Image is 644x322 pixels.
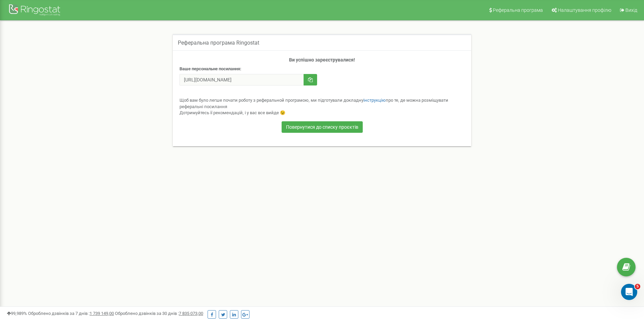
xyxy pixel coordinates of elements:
[7,311,27,316] span: 99,989%
[115,311,203,316] span: Оброблено дзвінків за 30 днів :
[363,98,386,103] a: інструкцію
[621,284,637,300] iframe: Intercom live chat
[558,7,611,13] span: Налаштування профілю
[635,284,640,289] span: 5
[180,57,464,63] h4: Ви успішно зареєструвалися!
[493,7,543,13] span: Реферальна програма
[28,311,114,316] span: Оброблено дзвінків за 7 днів :
[180,66,241,72] label: Ваше персональне посилання:
[90,311,114,316] u: 1 739 149,00
[282,121,363,133] a: Повернутися до списку проєктів
[180,97,464,116] div: Щоб вам було легше почати роботу з реферальной програмою, ми підготували докладну про те, де можн...
[178,40,259,46] h5: Реферальна програма Ringostat
[179,311,203,316] u: 7 835 073,00
[625,7,637,13] span: Вихід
